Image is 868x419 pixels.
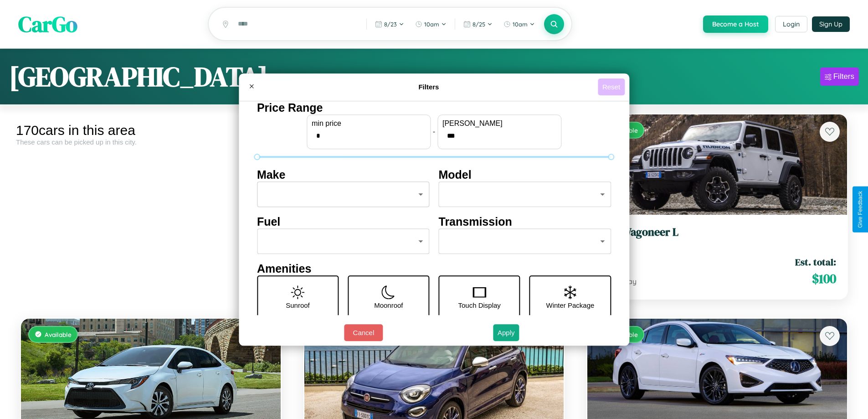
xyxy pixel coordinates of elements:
[458,299,500,311] p: Touch Display
[795,255,836,269] span: Est. total:
[384,21,397,28] span: 8 / 23
[257,262,611,275] h4: Amenities
[473,21,485,28] span: 8 / 25
[411,17,451,31] button: 10am
[370,17,409,31] button: 8/23
[703,16,768,33] button: Become a Host
[812,269,836,288] span: $ 100
[442,119,556,128] label: [PERSON_NAME]
[499,17,539,31] button: 10am
[344,324,383,341] button: Cancel
[598,226,836,248] a: Jeep Wagoneer L2014
[493,324,519,341] button: Apply
[833,72,854,81] div: Filters
[439,168,611,181] h4: Model
[16,123,286,138] div: 170 cars in this area
[598,78,625,95] button: Reset
[312,119,426,128] label: min price
[820,67,859,86] button: Filters
[433,125,435,138] p: -
[286,299,310,311] p: Sunroof
[546,299,595,311] p: Winter Package
[857,191,863,228] div: Give Feedback
[257,168,430,181] h4: Make
[18,9,77,39] span: CarGo
[775,16,807,32] button: Login
[16,138,286,146] div: These cars can be picked up in this city.
[257,215,430,228] h4: Fuel
[439,215,611,228] h4: Transmission
[257,101,611,114] h4: Price Range
[598,226,836,239] h3: Jeep Wagoneer L
[424,21,439,28] span: 10am
[9,58,268,95] h1: [GEOGRAPHIC_DATA]
[459,17,497,31] button: 8/25
[260,83,598,91] h4: Filters
[812,16,850,32] button: Sign Up
[45,331,72,338] span: Available
[513,21,528,28] span: 10am
[374,299,403,311] p: Moonroof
